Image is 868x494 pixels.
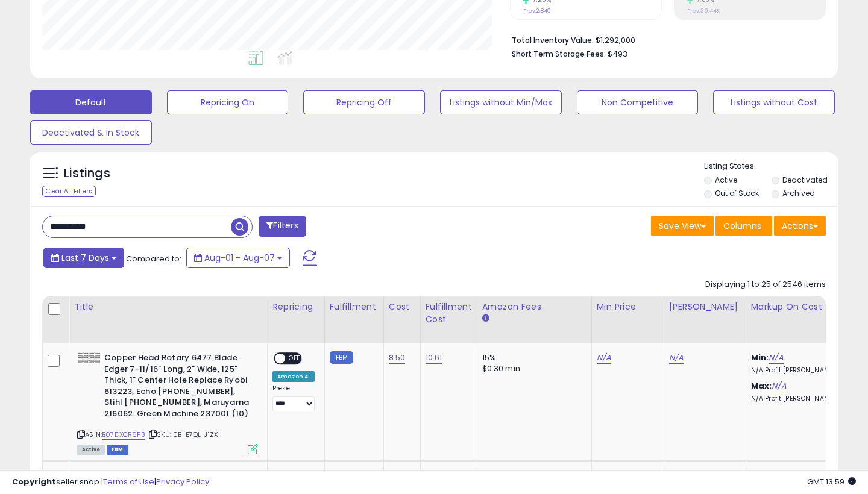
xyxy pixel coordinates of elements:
div: Repricing [272,301,319,313]
span: Last 7 Days [61,252,109,264]
button: Default [30,90,152,114]
p: Listing States: [704,161,838,172]
div: $0.30 min [482,363,582,374]
a: Terms of Use [103,476,154,487]
img: 41P4TITPEML._SL40_.jpg [77,352,101,364]
b: Copper Head Rotary 6477 Blade Edger 7-11/16" Long, 2" Wide, 125" Thick, 1" Center Hole Replace Ry... [104,352,251,422]
div: Title [74,301,262,313]
a: B07DXCR6P3 [102,430,145,440]
label: Active [715,175,737,185]
button: Filters [259,216,306,237]
a: N/A [769,352,783,364]
button: Non Competitive [577,90,699,114]
span: All listings currently available for purchase on Amazon [77,445,105,455]
a: 10.61 [426,352,442,364]
div: Clear All Filters [42,186,96,197]
button: Listings without Cost [713,90,835,114]
th: The percentage added to the cost of goods (COGS) that forms the calculator for Min & Max prices. [746,296,860,343]
small: FBM [330,351,353,364]
li: $1,292,000 [512,32,817,46]
h5: Listings [64,165,110,182]
div: seller snap | | [12,477,209,488]
span: FBM [107,445,128,455]
button: Actions [774,216,826,236]
div: Preset: [272,384,315,411]
div: [PERSON_NAME] [669,301,741,313]
button: Repricing Off [303,90,425,114]
div: ASIN: [77,352,258,453]
a: N/A [772,380,786,392]
div: Displaying 1 to 25 of 2546 items [705,279,826,290]
label: Deactivated [782,175,828,185]
label: Archived [782,188,815,198]
b: Short Term Storage Fees: [512,49,606,59]
label: Out of Stock [715,188,759,198]
b: Min: [751,352,769,363]
span: $493 [608,48,627,60]
button: Repricing On [167,90,289,114]
button: Deactivated & In Stock [30,120,152,145]
button: Columns [715,216,772,236]
span: Aug-01 - Aug-07 [204,252,275,264]
small: Prev: 2,840 [523,7,551,14]
div: Amazon Fees [482,301,587,313]
div: Markup on Cost [751,301,855,313]
p: N/A Profit [PERSON_NAME] [751,395,851,403]
span: 2025-08-15 13:59 GMT [807,476,856,487]
div: Fulfillment Cost [426,301,472,326]
small: Prev: 39.44% [687,7,720,14]
button: Last 7 Days [43,248,124,268]
button: Aug-01 - Aug-07 [186,248,290,268]
small: Amazon Fees. [482,313,489,324]
div: Fulfillment [330,301,379,313]
a: N/A [669,352,684,364]
b: Max: [751,380,772,392]
b: Total Inventory Value: [512,35,594,45]
strong: Copyright [12,476,56,487]
span: OFF [285,354,304,364]
span: Columns [723,220,761,232]
div: Min Price [597,301,659,313]
a: N/A [597,352,611,364]
div: 15% [482,352,582,363]
div: Cost [389,301,415,313]
a: Privacy Policy [156,476,209,487]
p: N/A Profit [PERSON_NAME] [751,366,851,375]
button: Listings without Min/Max [440,90,562,114]
a: 8.50 [389,352,406,364]
span: | SKU: 0B-E7QL-J1ZX [147,430,218,439]
span: Compared to: [126,253,181,264]
div: Amazon AI [272,371,315,382]
button: Save View [651,216,714,236]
